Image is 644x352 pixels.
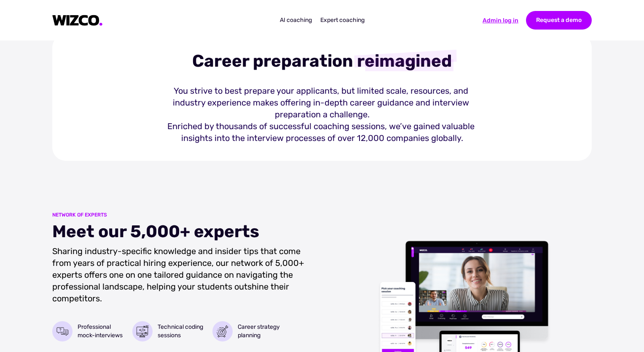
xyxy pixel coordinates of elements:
[52,321,72,341] img: sessionTypeImage
[212,321,233,341] img: sessionTypeImage
[192,51,452,71] div: Career preparation
[78,323,124,340] div: Professional mock-interviews
[280,16,312,24] span: AI coaching
[320,16,365,24] span: Expert coaching
[52,15,103,26] img: logo
[52,245,305,304] div: Sharing industry-specific knowledge and insider tips that come from years of practical hiring exp...
[158,323,204,340] div: Technical coding sessions
[357,51,452,71] span: reimagined
[52,211,305,218] div: NETWORK OF EXPERTS
[238,323,284,340] div: Career strategy planning
[52,222,305,242] div: Meet our 5,000+ experts
[483,16,518,25] div: Admin log in
[132,321,153,341] img: sessionTypeImage
[526,11,592,30] div: Request a demo
[167,85,477,144] div: You strive to best prepare your applicants, but limited scale, resources, and industry experience...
